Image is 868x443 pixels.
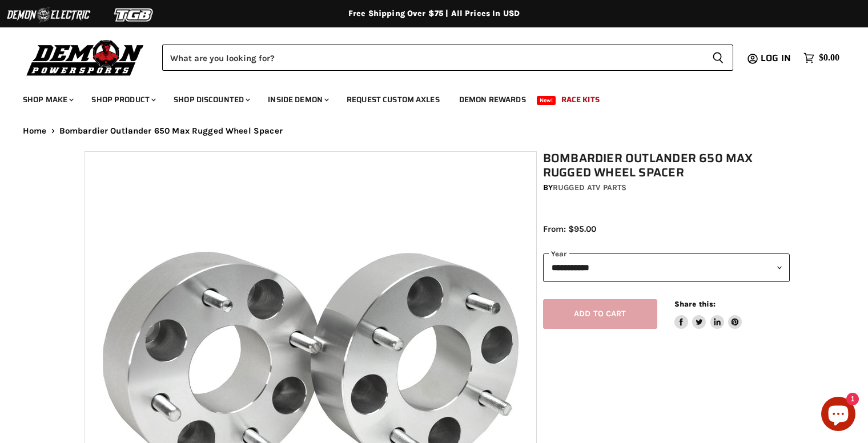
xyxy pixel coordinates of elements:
[6,4,91,26] img: Demon Electric Logo 2
[818,397,859,434] inbox-online-store-chat: Shopify online store chat
[162,45,733,71] form: Product
[91,4,177,26] img: TGB Logo 2
[23,126,47,136] a: Home
[798,50,845,66] a: $0.00
[543,253,790,281] select: year
[338,88,448,111] a: Request Custom Axles
[756,53,798,63] a: Log in
[553,88,608,111] a: Race Kits
[674,300,716,308] span: Share this:
[674,299,742,329] aside: Share this:
[537,96,556,105] span: New!
[14,83,837,111] ul: Main menu
[83,88,163,111] a: Shop Product
[819,53,839,63] span: $0.00
[451,88,535,111] a: Demon Rewards
[703,45,733,71] button: Search
[59,126,283,136] span: Bombardier Outlander 650 Max Rugged Wheel Spacer
[23,37,148,78] img: Demon Powersports
[761,51,791,65] span: Log in
[553,183,626,192] a: Rugged ATV Parts
[543,224,596,234] span: From: $95.00
[162,45,703,71] input: Search
[543,151,790,180] h1: Bombardier Outlander 650 Max Rugged Wheel Spacer
[14,88,81,111] a: Shop Make
[259,88,336,111] a: Inside Demon
[543,182,790,194] div: by
[165,88,257,111] a: Shop Discounted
